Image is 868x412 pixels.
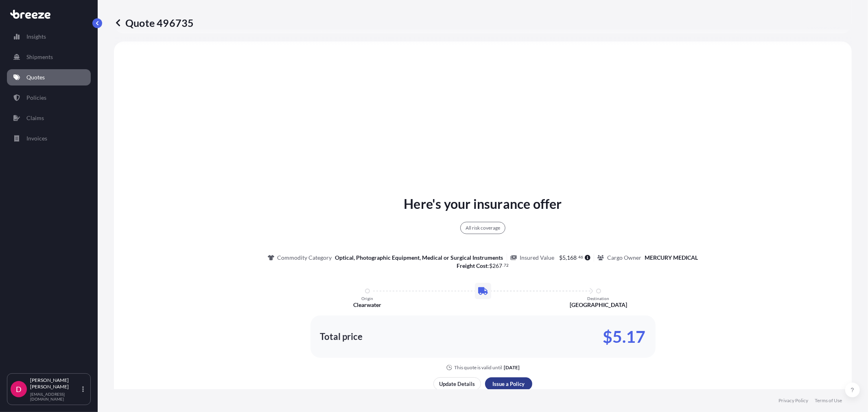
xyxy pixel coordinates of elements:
[567,255,577,261] span: 168
[577,256,578,259] span: .
[7,90,91,106] a: Policies
[439,380,475,388] p: Update Details
[778,397,808,404] a: Privacy Policy
[493,263,503,269] span: 267
[114,16,194,29] p: Quote 496735
[560,255,563,261] span: $
[26,53,53,61] p: Shipments
[490,263,493,269] span: $
[503,264,504,267] span: .
[504,264,509,267] span: 72
[361,296,373,301] p: Origin
[26,94,46,102] p: Policies
[335,254,503,262] p: Optical, Photographic Equipment, Medical or Surgical Instruments
[607,254,641,262] p: Cargo Owner
[278,254,332,262] p: Commodity Category
[7,69,91,85] a: Quotes
[7,28,91,45] a: Insights
[588,296,610,301] p: Destination
[520,254,555,262] p: Insured Value
[7,110,91,126] a: Claims
[353,301,381,309] p: Clearwater
[457,262,488,269] b: Freight Cost
[26,73,45,81] p: Quotes
[504,364,520,371] p: [DATE]
[645,254,698,262] p: MERCURY MEDICAL
[563,255,566,261] span: 5
[26,33,46,41] p: Insights
[454,364,502,371] p: This quote is valid until
[7,130,91,147] a: Invoices
[485,377,532,390] button: Issue a Policy
[26,114,44,122] p: Claims
[433,377,481,390] button: Update Details
[16,385,22,393] span: D
[7,49,91,65] a: Shipments
[30,392,81,401] p: [EMAIL_ADDRESS][DOMAIN_NAME]
[460,222,505,234] div: All risk coverage
[30,377,81,390] p: [PERSON_NAME] [PERSON_NAME]
[566,255,567,261] span: ,
[570,301,627,309] p: [GEOGRAPHIC_DATA]
[320,333,363,341] p: Total price
[404,194,562,214] p: Here's your insurance offer
[26,134,47,142] p: Invoices
[603,330,646,343] p: $5.17
[493,380,525,388] p: Issue a Policy
[457,262,509,270] p: :
[578,256,583,259] span: 46
[815,397,842,404] a: Terms of Use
